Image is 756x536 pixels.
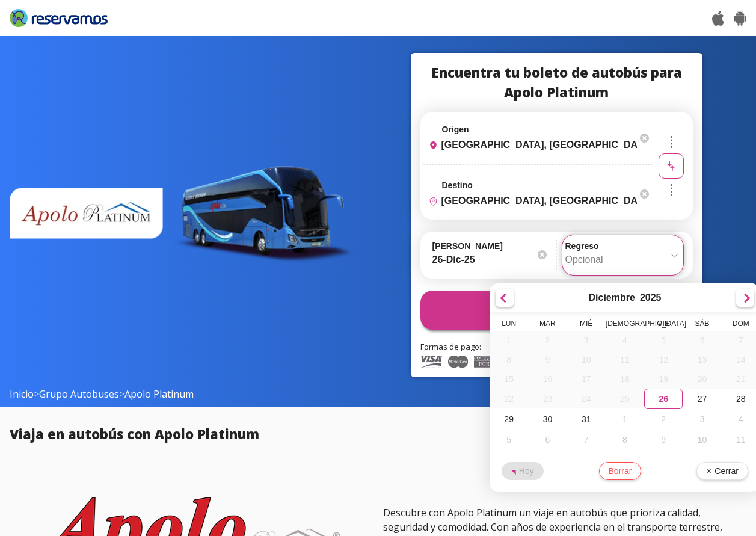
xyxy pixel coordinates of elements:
div: 15-Dic-25 [490,369,528,389]
img: American Express [474,356,501,368]
div: 13-Dic-25 [683,350,721,369]
input: Elegir Fecha [432,245,549,275]
th: Viernes [644,319,683,331]
div: Diciembre [588,292,635,303]
p: Formas de pago: [420,341,693,353]
label: Origen [442,125,469,134]
img: bus apolo platinum [10,159,354,270]
div: 17-Dic-25 [567,369,605,389]
div: 04-Dic-25 [606,331,644,350]
h1: Encuentra tu boleto de autobús para Apolo Platinum [420,63,693,102]
input: Opcional [565,245,680,275]
img: Visa [420,356,442,368]
div: 09-Dic-25 [528,350,567,369]
div: 18-Dic-25 [606,369,644,389]
div: 11-Dic-25 [606,350,644,369]
div: 02-Dic-25 [528,331,567,350]
div: 01-Dic-25 [490,331,528,350]
div: 20-Dic-25 [683,369,721,389]
img: Reservamos [10,9,108,27]
div: 27-Dic-25 [683,389,721,409]
div: 01-Ene-26 [606,409,644,430]
div: 23-Dic-25 [528,389,567,408]
div: 10-Ene-26 [683,430,721,450]
label: [PERSON_NAME] [432,241,549,251]
input: Buscar Destino [424,186,637,216]
button: Buscar [420,291,693,330]
th: Lunes [490,319,528,331]
div: 2025 [640,292,662,303]
button: Cerrar [696,462,748,480]
div: 08-Dic-25 [490,350,528,369]
div: 30-Dic-25 [528,409,567,430]
label: Regreso [565,241,680,251]
div: 08-Ene-26 [606,430,644,450]
th: Miércoles [567,319,605,331]
div: 26-Dic-25 [644,389,683,409]
div: 05-Dic-25 [644,331,683,350]
div: 24-Dic-25 [567,389,605,408]
th: Sábado [683,319,721,331]
a: Grupo Autobuses [39,387,119,401]
button: Borrar [598,462,641,480]
div: 03-Dic-25 [567,331,605,350]
img: Master Card [448,356,468,368]
div: 12-Dic-25 [644,350,683,369]
label: Destino [442,180,473,190]
div: 06-Dic-25 [683,331,721,350]
div: 16-Dic-25 [528,369,567,389]
input: Buscar Origen [424,130,637,160]
button: Hoy [502,462,544,480]
div: 31-Dic-25 [567,409,605,430]
th: Martes [528,319,567,331]
span: > > [10,387,194,401]
div: 02-Ene-26 [644,409,683,430]
div: 29-Dic-25 [490,409,528,430]
span: Apolo Platinum [124,387,194,401]
div: 19-Dic-25 [644,369,683,389]
img: Play Store [734,11,746,26]
div: 22-Dic-25 [490,389,528,408]
div: 06-Ene-26 [528,430,567,450]
div: 09-Ene-26 [644,430,683,450]
div: 07-Ene-26 [567,430,605,450]
div: 25-Dic-25 [606,389,644,408]
img: App Store [712,11,724,26]
th: Jueves [606,319,644,331]
div: 05-Ene-26 [490,430,528,450]
a: Inicio [10,387,34,401]
div: 10-Dic-25 [567,350,605,369]
h2: Viaja en autobús con Apolo Platinum [10,424,746,444]
div: 03-Ene-26 [683,409,721,430]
